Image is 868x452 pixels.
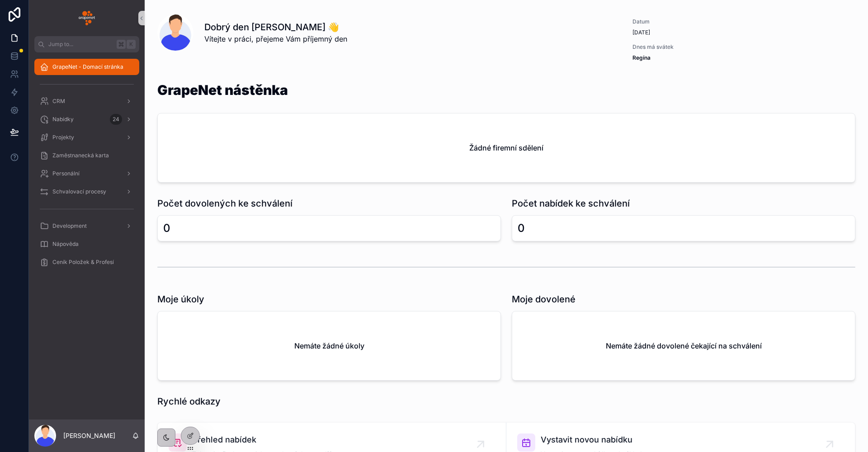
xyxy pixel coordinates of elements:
[52,116,74,123] span: Nabídky
[157,293,204,306] h1: Moje úkoly
[294,340,364,351] h2: Nemáte žádné úkoly
[632,29,726,36] span: [DATE]
[52,222,87,230] span: Development
[79,11,95,25] img: App logo
[52,188,106,195] span: Schvalovací procesy
[157,197,292,210] h1: Počet dovolených ke schválení
[157,83,288,97] h1: GrapeNet nástěnka
[52,170,80,177] span: Personální
[34,36,139,52] button: Jump to...K
[632,43,726,51] span: Dnes má svátek
[34,93,139,109] a: CRM
[204,33,347,44] span: Vítejte v práci, přejeme Vám příjemný den
[52,63,123,71] span: GrapeNet - Domací stránka
[632,18,726,25] span: Datum
[34,147,139,164] a: Zaměstnanecká karta
[632,54,651,61] strong: Regína
[34,129,139,146] a: Projekty
[52,98,65,105] span: CRM
[52,152,109,159] span: Zaměstnanecká karta
[63,431,115,440] p: [PERSON_NAME]
[34,236,139,252] a: Nápověda
[157,395,221,408] h1: Rychlé odkazy
[110,114,122,125] div: 24
[34,59,139,75] a: GrapeNet - Domací stránka
[469,142,543,153] h2: Žádné firemní sdělení
[52,240,79,248] span: Nápověda
[163,221,170,235] div: 0
[204,21,347,33] h1: Dobrý den [PERSON_NAME] 👋
[512,197,630,210] h1: Počet nabídek ke schválení
[541,433,647,446] span: Vystavit novou nabídku
[34,184,139,200] a: Schvalovací procesy
[52,134,74,141] span: Projekty
[606,340,762,351] h2: Nemáte žádné dovolené čekající na schválení
[48,41,113,48] span: Jump to...
[34,165,139,182] a: Personální
[518,221,525,235] div: 0
[34,218,139,234] a: Development
[52,259,114,266] span: Ceník Položek & Profesí
[34,111,139,127] a: Nabídky24
[192,433,336,446] span: Přehled nabídek
[29,52,145,282] div: scrollable content
[127,41,135,48] span: K
[34,254,139,270] a: Ceník Položek & Profesí
[512,293,576,306] h1: Moje dovolené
